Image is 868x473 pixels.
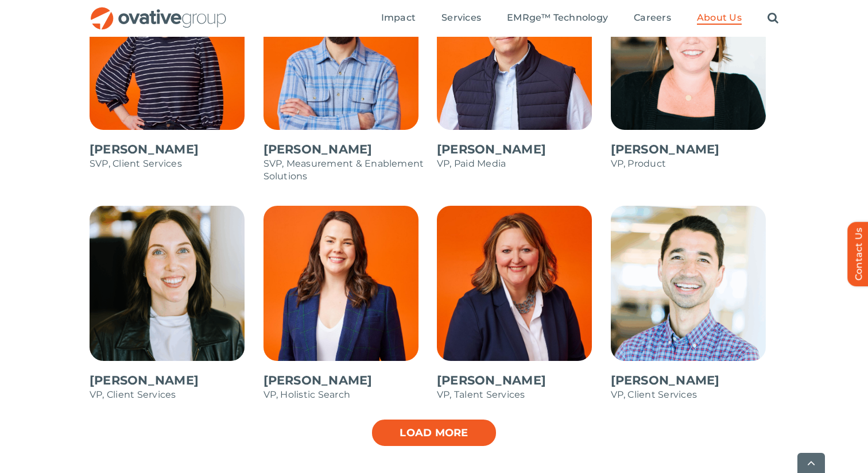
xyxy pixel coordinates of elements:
a: About Us [697,12,742,25]
span: Careers [634,12,671,24]
a: Impact [381,12,416,25]
a: Careers [634,12,671,25]
a: EMRge™ Technology [507,12,608,25]
a: OG_Full_horizontal_RGB [90,6,227,17]
span: EMRge™ Technology [507,12,608,24]
a: Services [441,12,481,25]
a: Load more [371,418,497,447]
span: About Us [697,12,742,24]
span: Impact [381,12,416,24]
a: Search [768,12,778,25]
span: Services [441,12,481,24]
